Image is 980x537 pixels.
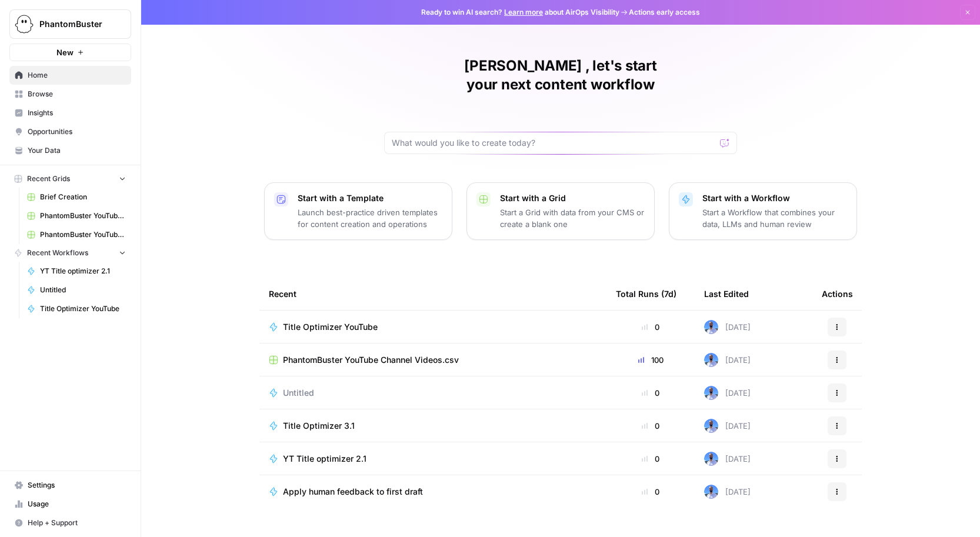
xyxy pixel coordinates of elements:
[384,56,737,94] h1: [PERSON_NAME] , let's start your next content workflow
[22,225,131,244] a: PhantomBuster YouTube Channel Videos - PhantomBuster YouTube Channel Videos.csv
[704,452,751,466] div: [DATE]
[466,182,655,240] button: Start with a GridStart a Grid with data from your CMS or create a blank one
[9,495,131,513] a: Usage
[702,206,847,230] p: Start a Workflow that combines your data, LLMs and human review
[704,353,751,367] div: [DATE]
[269,453,597,465] a: YT Title optimizer 2.1
[392,137,715,149] input: What would you like to create today?
[9,244,131,262] button: Recent Workflows
[9,122,131,141] a: Opportunities
[40,229,126,240] span: PhantomBuster YouTube Channel Videos - PhantomBuster YouTube Channel Videos.csv
[704,386,751,400] div: [DATE]
[704,419,718,433] img: qfx2aq2oxhfcpd8zumbrfiukns3t
[616,453,685,465] div: 0
[264,182,452,240] button: Start with a TemplateLaunch best-practice driven templates for content creation and operations
[22,188,131,206] a: Brief Creation
[504,8,543,16] a: Learn more
[500,192,645,204] p: Start with a Grid
[616,387,685,399] div: 0
[616,486,685,498] div: 0
[616,321,685,333] div: 0
[9,85,131,104] a: Browse
[283,387,314,399] span: Untitled
[616,420,685,432] div: 0
[22,206,131,225] a: PhantomBuster YouTube Channel Videos.csv
[269,354,597,366] a: PhantomBuster YouTube Channel Videos.csv
[9,66,131,85] a: Home
[822,278,853,310] div: Actions
[269,387,597,399] a: Untitled
[9,476,131,495] a: Settings
[269,486,597,498] a: Apply human feedback to first draft
[629,7,700,18] span: Actions early access
[500,206,645,230] p: Start a Grid with data from your CMS or create a blank one
[298,206,442,230] p: Launch best-practice driven templates for content creation and operations
[40,303,126,314] span: Title Optimizer YouTube
[28,70,126,81] span: Home
[283,354,459,366] span: PhantomBuster YouTube Channel Videos.csv
[704,278,749,310] div: Last Edited
[40,211,126,221] span: PhantomBuster YouTube Channel Videos.csv
[704,320,751,334] div: [DATE]
[669,182,857,240] button: Start with a WorkflowStart a Workflow that combines your data, LLMs and human review
[616,278,676,310] div: Total Runs (7d)
[283,321,378,333] span: Title Optimizer YouTube
[269,278,597,310] div: Recent
[28,499,126,509] span: Usage
[40,285,126,295] span: Untitled
[616,354,685,366] div: 100
[27,174,70,184] span: Recent Grids
[702,192,847,204] p: Start with a Workflow
[28,480,126,491] span: Settings
[56,46,74,58] span: New
[298,192,442,204] p: Start with a Template
[704,485,751,499] div: [DATE]
[9,104,131,122] a: Insights
[704,452,718,466] img: qfx2aq2oxhfcpd8zumbrfiukns3t
[40,266,126,276] span: YT Title optimizer 2.1
[28,108,126,118] span: Insights
[39,18,111,30] span: PhantomBuster
[22,299,131,318] a: Title Optimizer YouTube
[9,170,131,188] button: Recent Grids
[28,518,126,528] span: Help + Support
[704,353,718,367] img: qfx2aq2oxhfcpd8zumbrfiukns3t
[14,14,35,35] img: PhantomBuster Logo
[27,248,88,258] span: Recent Workflows
[22,262,131,281] a: YT Title optimizer 2.1
[28,126,126,137] span: Opportunities
[28,145,126,156] span: Your Data
[22,281,131,299] a: Untitled
[704,485,718,499] img: qfx2aq2oxhfcpd8zumbrfiukns3t
[28,89,126,99] span: Browse
[269,321,597,333] a: Title Optimizer YouTube
[704,320,718,334] img: qfx2aq2oxhfcpd8zumbrfiukns3t
[283,420,355,432] span: Title Optimizer 3.1
[9,141,131,160] a: Your Data
[704,419,751,433] div: [DATE]
[9,9,131,39] button: Workspace: PhantomBuster
[40,192,126,202] span: Brief Creation
[269,420,597,432] a: Title Optimizer 3.1
[9,44,131,61] button: New
[283,486,423,498] span: Apply human feedback to first draft
[9,513,131,532] button: Help + Support
[704,386,718,400] img: qfx2aq2oxhfcpd8zumbrfiukns3t
[421,7,619,18] span: Ready to win AI search? about AirOps Visibility
[283,453,366,465] span: YT Title optimizer 2.1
